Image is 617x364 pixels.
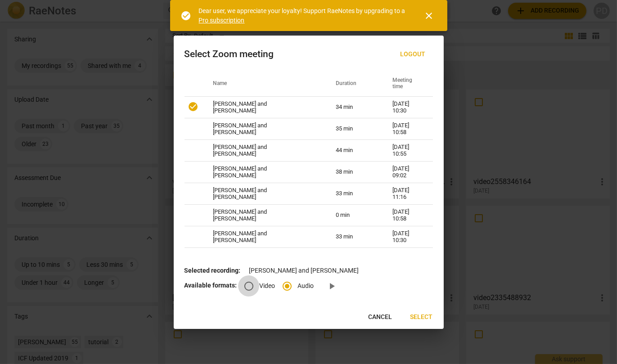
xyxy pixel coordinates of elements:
td: 33 min [325,226,382,248]
td: [PERSON_NAME] and [PERSON_NAME] [203,162,325,183]
p: [PERSON_NAME] and [PERSON_NAME] [185,266,433,275]
a: Pro subscription [199,17,245,24]
td: [PERSON_NAME] and [PERSON_NAME] [203,183,325,205]
th: Name [203,72,325,97]
td: [PERSON_NAME] and [PERSON_NAME] [203,226,325,248]
td: 34 min [325,97,382,118]
span: Select [410,313,433,322]
td: [PERSON_NAME] and [PERSON_NAME] [203,205,325,226]
td: [DATE] 10:55 [382,140,432,162]
button: Cancel [361,309,400,325]
span: check_circle [188,101,199,112]
a: Preview [321,275,343,297]
td: 38 min [325,162,382,183]
button: Select [403,309,440,325]
td: [DATE] 10:58 [382,205,432,226]
button: Close [419,5,440,27]
td: [PERSON_NAME] and [PERSON_NAME] [203,140,325,162]
td: [DATE] 10:30 [382,97,432,118]
span: check_circle [181,10,192,21]
span: Logout [401,50,426,59]
td: 44 min [325,140,382,162]
div: Dear user, we appreciate your loyalty! Support RaeNotes by upgrading to a [199,6,408,25]
span: play_arrow [327,281,338,292]
span: close [424,10,435,21]
td: [DATE] 11:16 [382,183,432,205]
td: [PERSON_NAME] and [PERSON_NAME] [203,118,325,140]
td: 0 min [325,205,382,226]
div: File type [244,282,321,289]
td: 35 min [325,118,382,140]
span: Audio [298,281,314,291]
b: Selected recording: [185,267,241,274]
td: [PERSON_NAME] and [PERSON_NAME] [203,97,325,118]
td: [DATE] 09:02 [382,162,432,183]
b: Available formats: [185,282,237,289]
td: 33 min [325,183,382,205]
th: Meeting time [382,72,432,97]
button: Logout [393,46,433,63]
div: Select Zoom meeting [185,49,274,60]
td: [DATE] 10:58 [382,118,432,140]
span: Video [260,281,275,291]
span: Cancel [369,313,392,322]
td: [DATE] 10:30 [382,226,432,248]
th: Duration [325,72,382,97]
